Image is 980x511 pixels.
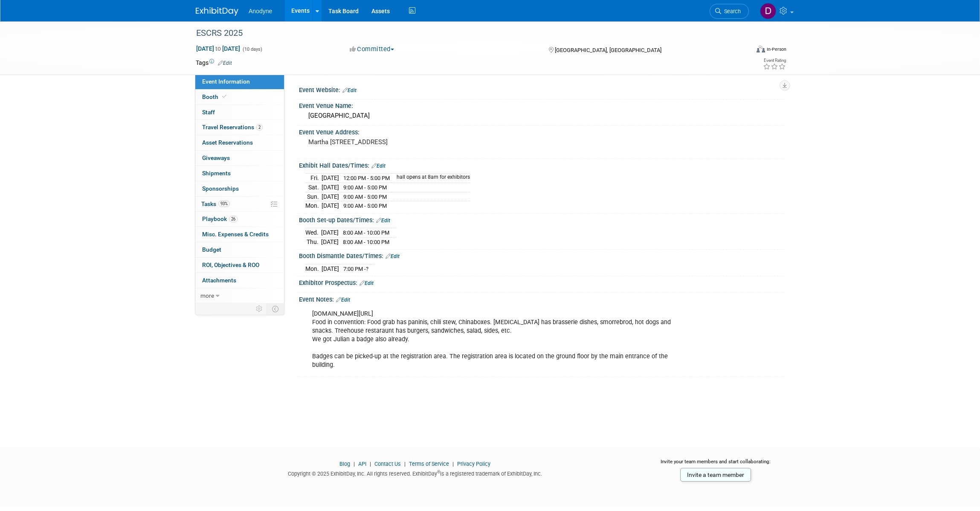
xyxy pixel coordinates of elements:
[218,200,230,207] span: 93%
[305,174,322,183] td: Fri.
[305,264,322,273] td: Mon.
[321,228,339,238] td: [DATE]
[437,470,440,474] sup: ®
[195,197,284,212] a: Tasks93%
[195,166,284,181] a: Shipments
[343,175,390,181] span: 12:00 PM - 5:00 PM
[766,46,786,52] div: In-Person
[351,461,357,467] span: |
[195,227,284,242] a: Misc. Expenses & Credits
[202,231,269,238] span: Misc. Expenses & Credits
[195,242,284,257] a: Budget
[555,47,661,53] span: [GEOGRAPHIC_DATA], [GEOGRAPHIC_DATA]
[267,303,284,314] td: Toggle Event Tabs
[457,461,490,467] a: Privacy Policy
[195,273,284,288] a: Attachments
[299,126,784,136] div: Event Venue Address:
[322,183,339,192] td: [DATE]
[760,3,776,19] img: Dawn Jozwiak
[299,250,784,261] div: Booth Dismantle Dates/Times:
[299,293,784,304] div: Event Notes:
[195,151,284,165] a: Giveaways
[202,277,236,284] span: Attachments
[196,468,634,478] div: Copyright © 2025 ExhibitDay, Inc. All rights reserved. ExhibitDay is a registered trademark of Ex...
[196,58,232,67] td: Tags
[299,276,784,287] div: Exhibitor Prospectus:
[195,105,284,120] a: Staff
[342,87,357,93] a: Edit
[195,212,284,226] a: Playbook26
[214,45,222,52] span: to
[757,46,765,52] img: Format-Inperson.png
[256,124,263,131] span: 2
[195,74,284,89] a: Event Information
[202,185,239,192] span: Sponsorships
[305,237,321,246] td: Thu.
[299,99,784,110] div: Event Venue Name:
[360,280,374,286] a: Edit
[299,159,784,170] div: Exhibit Hall Dates/Times:
[343,203,387,209] span: 9:00 AM - 5:00 PM
[202,124,263,131] span: Travel Reservations
[195,181,284,196] a: Sponsorships
[305,192,322,201] td: Sun.
[299,214,784,225] div: Booth Set-up Dates/Times:
[229,216,238,222] span: 26
[202,93,228,100] span: Booth
[450,461,456,467] span: |
[222,94,226,99] i: Booth reservation complete
[202,215,238,222] span: Playbook
[321,237,339,246] td: [DATE]
[249,8,272,15] span: Anodyne
[202,170,231,177] span: Shipments
[218,60,232,66] a: Edit
[242,46,262,52] span: (10 days)
[195,90,284,105] a: Booth
[308,138,492,146] pre: Martha [STREET_ADDRESS]
[201,200,230,207] span: Tasks
[391,174,470,183] td: hall opens at 8am for exhibitors
[721,8,741,15] span: Search
[376,218,390,224] a: Edit
[305,183,322,192] td: Sat.
[336,297,350,303] a: Edit
[202,246,221,253] span: Budget
[195,288,284,303] a: more
[409,461,449,467] a: Terms of Service
[322,201,339,210] td: [DATE]
[322,264,339,273] td: [DATE]
[763,58,786,63] div: Event Rating
[195,135,284,150] a: Asset Reservations
[200,292,214,299] span: more
[299,84,784,95] div: Event Website:
[343,266,368,272] span: 7:00 PM -
[196,45,241,52] span: [DATE] [DATE]
[202,109,215,116] span: Staff
[358,461,366,467] a: API
[374,461,401,467] a: Contact Us
[710,4,749,19] a: Search
[343,184,387,191] span: 9:00 AM - 5:00 PM
[339,461,350,467] a: Blog
[202,154,230,161] span: Giveaways
[699,44,786,57] div: Event Format
[647,458,785,471] div: Invite your team members and start collaborating:
[305,109,778,122] div: [GEOGRAPHIC_DATA]
[322,174,339,183] td: [DATE]
[368,461,373,467] span: |
[305,201,322,210] td: Mon.
[343,194,387,200] span: 9:00 AM - 5:00 PM
[343,239,389,245] span: 8:00 AM - 10:00 PM
[202,261,259,268] span: ROI, Objectives & ROO
[402,461,408,467] span: |
[343,229,389,236] span: 8:00 AM - 10:00 PM
[386,253,400,259] a: Edit
[193,26,736,41] div: ESCRS 2025
[371,163,386,169] a: Edit
[195,258,284,273] a: ROI, Objectives & ROO
[306,305,690,374] div: [DOMAIN_NAME][URL] Food in convention: Food grab has paninis, chili stew, Chinaboxes. [MEDICAL_DA...
[680,468,751,482] a: Invite a team member
[202,78,250,85] span: Event Information
[322,192,339,201] td: [DATE]
[366,266,368,272] span: ?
